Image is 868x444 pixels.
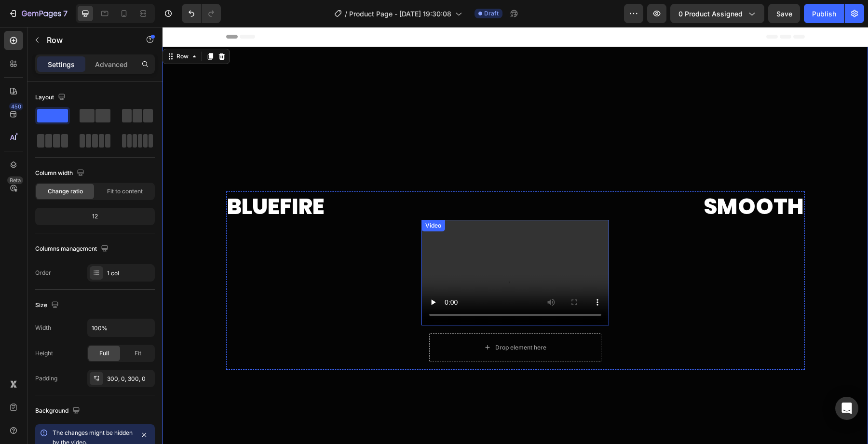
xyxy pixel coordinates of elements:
[7,176,23,184] div: Beta
[349,9,451,19] span: Product Page - [DATE] 19:30:08
[804,4,844,23] button: Publish
[484,9,499,18] span: Draft
[163,27,868,444] iframe: Design area
[48,187,83,196] span: Change ratio
[35,404,82,417] div: Background
[454,164,642,195] h2: Smooth
[99,349,109,358] span: Full
[670,4,764,23] button: 0 product assigned
[107,375,152,383] div: 300, 0, 300, 0
[35,323,51,332] div: Width
[35,374,57,383] div: Padding
[35,91,68,104] div: Layout
[182,4,221,23] div: Undo/Redo
[88,319,154,336] input: Auto
[835,397,858,420] div: Open Intercom Messenger
[35,269,51,277] div: Order
[776,10,792,18] span: Save
[768,4,800,23] button: Save
[345,9,347,19] span: /
[259,164,447,193] h2: Rich Text Editor. Editing area: main
[812,9,836,19] div: Publish
[63,8,68,19] p: 7
[135,349,141,358] span: Fit
[333,317,384,324] div: Drop element here
[95,59,128,69] p: Advanced
[47,34,129,46] p: Row
[37,210,153,223] div: 12
[12,25,28,34] div: Row
[9,103,23,110] div: 450
[259,193,447,298] video: Video
[4,4,72,23] button: 7
[35,349,53,358] div: Height
[48,59,75,69] p: Settings
[678,9,743,19] span: 0 product assigned
[35,242,110,256] div: Columns management
[107,269,152,278] div: 1 col
[261,194,281,203] div: Video
[107,187,143,196] span: Fit to content
[35,299,61,312] div: Size
[35,167,86,180] div: Column width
